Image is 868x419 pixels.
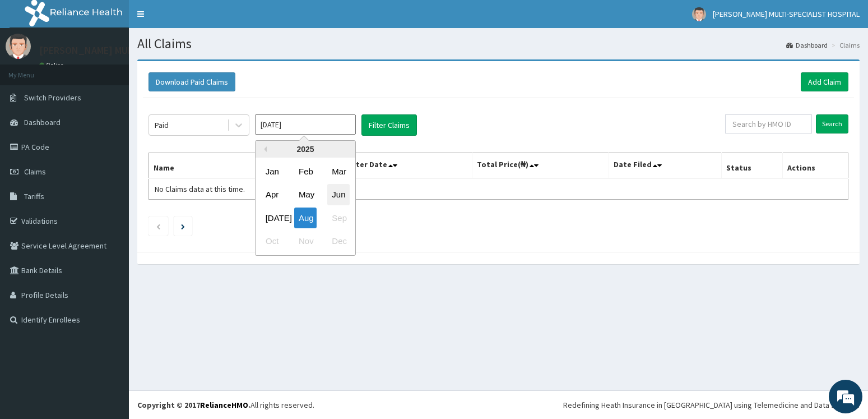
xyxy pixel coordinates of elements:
button: Filter Claims [361,114,417,136]
div: Choose February 2025 [294,161,317,182]
a: RelianceHMO [200,400,248,410]
div: month 2025-08 [256,160,355,253]
span: Tariffs [24,191,44,201]
th: Total Price(₦) [472,153,609,179]
input: Select Month and Year [255,114,356,135]
div: Choose January 2025 [261,161,284,182]
input: Search by HMO ID [725,114,812,133]
div: Choose March 2025 [327,161,350,182]
div: Choose August 2025 [294,208,317,228]
div: Choose June 2025 [327,185,350,205]
p: [PERSON_NAME] MULTI-SPECIALIST HOSPITAL [39,45,240,56]
a: Add Claim [801,72,848,91]
li: Claims [829,40,860,50]
div: Redefining Heath Insurance in [GEOGRAPHIC_DATA] using Telemedicine and Data Science! [563,399,860,411]
a: Online [39,61,66,69]
img: User Image [6,34,31,59]
input: Search [816,114,848,133]
a: Next page [181,221,185,231]
div: Paid [155,119,169,131]
a: Previous page [156,221,161,231]
span: Claims [24,167,46,177]
a: Dashboard [786,40,828,50]
button: Previous Year [261,146,267,152]
span: [PERSON_NAME] MULTI-SPECIALIST HOSPITAL [713,9,860,19]
footer: All rights reserved. [129,390,868,419]
img: User Image [692,7,706,21]
button: Download Paid Claims [148,72,235,91]
div: Choose July 2025 [261,208,284,228]
span: Switch Providers [24,93,81,103]
h1: All Claims [137,36,860,51]
span: Dashboard [24,117,61,127]
div: Choose April 2025 [261,185,284,205]
th: Status [722,153,783,179]
th: Actions [782,153,848,179]
th: Name [149,153,325,179]
strong: Copyright © 2017 . [137,400,250,410]
div: 2025 [256,141,355,158]
th: Date Filed [609,153,721,179]
div: Choose May 2025 [294,185,317,205]
span: No Claims data at this time. [155,184,245,194]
